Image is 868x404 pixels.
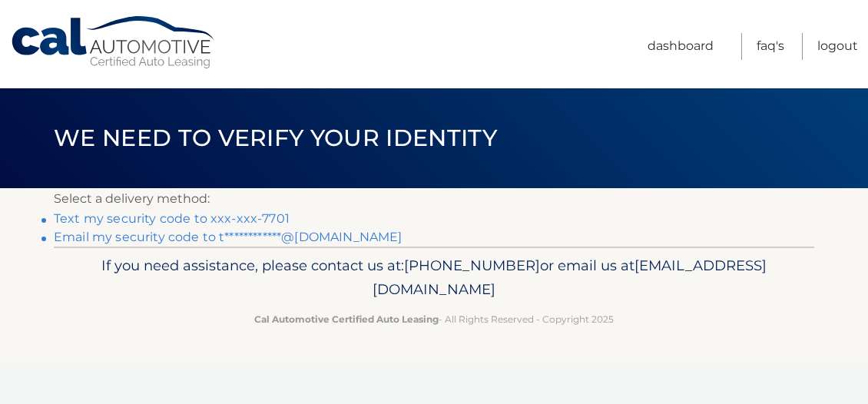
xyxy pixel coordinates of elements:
a: Dashboard [648,33,714,60]
a: Logout [817,33,858,60]
strong: Cal Automotive Certified Auto Leasing [254,313,439,325]
span: We need to verify your identity [54,124,497,152]
a: Text my security code to xxx-xxx-7701 [54,211,290,226]
span: [PHONE_NUMBER] [404,257,540,274]
p: Select a delivery method: [54,188,814,210]
a: FAQ's [757,33,784,60]
a: Cal Automotive [10,15,217,70]
p: If you need assistance, please contact us at: or email us at [64,253,804,303]
p: - All Rights Reserved - Copyright 2025 [64,311,804,327]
